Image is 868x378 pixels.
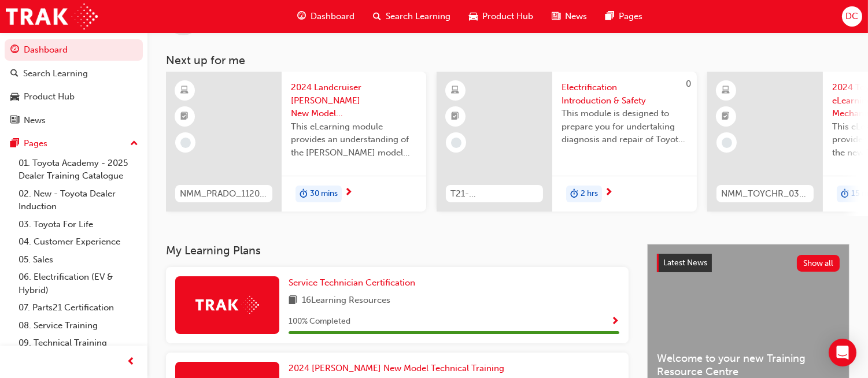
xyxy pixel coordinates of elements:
span: learningResourceType_ELEARNING-icon [452,83,460,98]
a: 05. Sales [14,251,143,269]
button: Pages [5,133,143,154]
span: 100 % Completed [289,315,350,328]
span: News [565,10,587,23]
span: booktick-icon [452,109,460,124]
button: DashboardSearch LearningProduct HubNews [5,37,143,133]
span: Electrification Introduction & Safety [562,81,688,107]
span: news-icon [552,9,560,24]
span: prev-icon [127,355,136,369]
span: duration-icon [300,187,308,202]
a: 0T21-FOD_HVIS_PREREQElectrification Introduction & SafetyThis module is designed to prepare you f... [437,72,697,212]
span: booktick-icon [181,109,189,124]
div: News [24,114,46,127]
span: This module is designed to prepare you for undertaking diagnosis and repair of Toyota & Lexus Ele... [562,107,688,146]
span: booktick-icon [722,109,730,124]
span: Search Learning [386,10,450,23]
a: news-iconNews [542,5,596,28]
div: Search Learning [23,67,88,80]
span: 2 hrs [581,187,598,201]
span: search-icon [373,9,381,24]
div: Product Hub [24,90,75,103]
span: car-icon [10,92,19,102]
span: up-icon [130,136,138,151]
span: learningRecordVerb_NONE-icon [451,138,461,148]
span: guage-icon [297,9,306,24]
a: 07. Parts21 Certification [14,299,143,317]
h3: Next up for me [147,54,868,67]
a: Search Learning [5,63,143,84]
span: search-icon [10,69,19,79]
span: 30 mins [310,187,338,201]
a: News [5,110,143,131]
a: 06. Electrification (EV & Hybrid) [14,268,143,299]
span: pages-icon [10,139,19,149]
a: Service Technician Certification [289,276,420,290]
span: car-icon [469,9,478,24]
span: Show Progress [611,317,619,327]
a: car-iconProduct Hub [460,5,542,28]
a: Latest NewsShow all [657,254,840,272]
span: duration-icon [570,187,578,202]
img: Trak [6,3,98,29]
button: DC [842,6,862,27]
button: Show all [797,255,840,272]
a: NMM_PRADO_112024_MODULE_12024 Landcruiser [PERSON_NAME] New Model Mechanisms - Model Outline 1Thi... [166,72,426,212]
span: duration-icon [841,187,849,202]
span: 16 Learning Resources [302,294,390,308]
a: 01. Toyota Academy - 2025 Dealer Training Catalogue [14,154,143,185]
a: 08. Service Training [14,317,143,335]
a: 2024 [PERSON_NAME] New Model Technical Training [289,362,509,375]
div: Pages [24,137,47,150]
span: 2024 Landcruiser [PERSON_NAME] New Model Mechanisms - Model Outline 1 [291,81,417,120]
a: Dashboard [5,39,143,61]
span: NMM_PRADO_112024_MODULE_1 [180,187,268,201]
span: learningResourceType_ELEARNING-icon [181,83,189,98]
span: Welcome to your new Training Resource Centre [657,352,840,378]
span: next-icon [344,188,353,198]
span: Dashboard [311,10,354,23]
span: This eLearning module provides an understanding of the [PERSON_NAME] model line-up and its Katash... [291,120,417,160]
a: 02. New - Toyota Dealer Induction [14,185,143,216]
span: 2024 [PERSON_NAME] New Model Technical Training [289,363,504,373]
span: Pages [619,10,642,23]
span: news-icon [10,116,19,126]
span: DC [845,10,858,23]
span: next-icon [604,188,613,198]
span: T21-FOD_HVIS_PREREQ [450,187,538,201]
span: book-icon [289,294,297,308]
div: Open Intercom Messenger [829,339,856,366]
a: search-iconSearch Learning [364,5,460,28]
span: 0 [686,79,691,89]
button: Show Progress [611,314,619,329]
a: 03. Toyota For Life [14,216,143,234]
a: 04. Customer Experience [14,233,143,251]
span: learningRecordVerb_NONE-icon [722,138,732,148]
span: learningRecordVerb_NONE-icon [180,138,191,148]
a: guage-iconDashboard [288,5,364,28]
img: Trak [195,296,259,314]
span: Product Hub [482,10,533,23]
a: Product Hub [5,86,143,108]
a: 09. Technical Training [14,334,143,352]
span: guage-icon [10,45,19,55]
span: learningResourceType_ELEARNING-icon [722,83,730,98]
span: pages-icon [605,9,614,24]
span: Service Technician Certification [289,277,415,288]
h3: My Learning Plans [166,244,629,257]
a: pages-iconPages [596,5,652,28]
span: NMM_TOYCHR_032024_MODULE_1 [721,187,809,201]
span: Latest News [663,258,707,268]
